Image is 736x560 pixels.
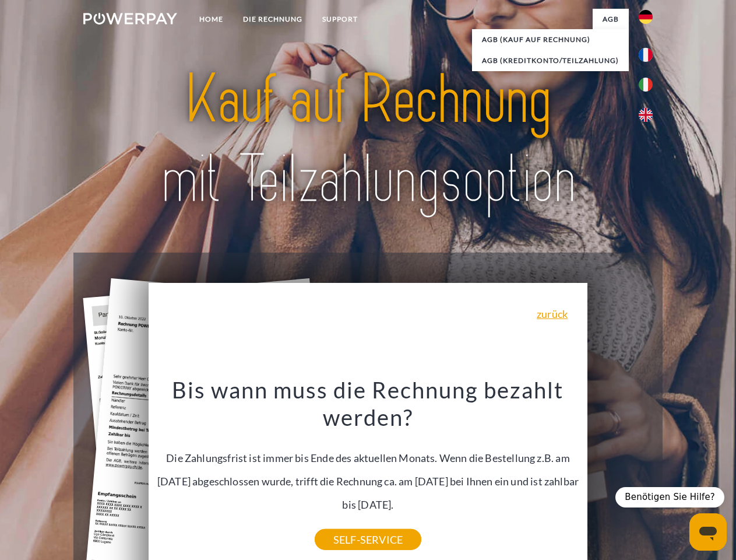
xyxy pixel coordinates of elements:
[639,48,653,62] img: fr
[156,376,581,432] h3: Bis wann muss die Rechnung bezahlt werden?
[83,13,177,24] img: logo-powerpay-white.svg
[111,56,625,223] img: title-powerpay_de.svg
[593,9,629,30] a: agb
[312,9,368,30] a: SUPPORT
[189,9,233,30] a: Home
[472,50,629,71] a: AGB (Kreditkonto/Teilzahlung)
[615,487,724,508] div: Benötigen Sie Hilfe?
[156,376,581,540] div: Die Zahlungsfrist ist immer bis Ende des aktuellen Monats. Wenn die Bestellung z.B. am [DATE] abg...
[233,9,312,30] a: DIE RECHNUNG
[315,529,421,550] a: SELF-SERVICE
[689,513,727,551] iframe: Schaltfläche zum Öffnen des Messaging-Fensters; Konversation läuft
[639,108,653,122] img: en
[639,78,653,92] img: it
[639,10,653,24] img: de
[537,309,568,319] a: zurück
[472,29,629,50] a: AGB (Kauf auf Rechnung)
